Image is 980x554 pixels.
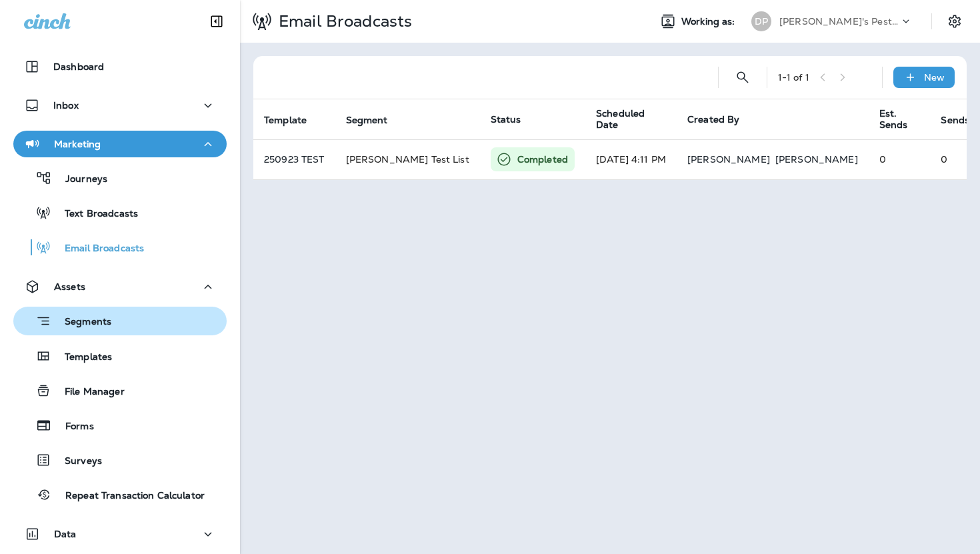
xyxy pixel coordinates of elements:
[13,411,227,439] button: Forms
[54,281,85,292] p: Assets
[264,154,325,165] p: 250923 TEST
[778,72,809,83] div: 1 - 1 of 1
[13,53,227,80] button: Dashboard
[779,16,899,27] p: [PERSON_NAME]'s Pest Control
[51,243,144,255] p: Email Broadcasts
[346,114,405,126] span: Segment
[52,421,94,433] p: Forms
[13,164,227,192] button: Journeys
[491,113,521,125] span: Status
[13,233,227,261] button: Email Broadcasts
[346,115,388,126] span: Segment
[687,113,739,125] span: Created By
[13,377,227,405] button: File Manager
[13,446,227,474] button: Surveys
[13,342,227,370] button: Templates
[775,154,858,165] p: [PERSON_NAME]
[13,92,227,119] button: Inbox
[13,481,227,509] button: Repeat Transaction Calculator
[879,108,908,131] span: Est. Sends
[13,307,227,335] button: Segments
[13,273,227,300] button: Assets
[943,9,967,33] button: Settings
[51,455,102,468] p: Surveys
[879,108,925,131] span: Est. Sends
[596,108,671,131] span: Scheduled Date
[54,139,101,149] p: Marketing
[687,154,770,165] p: [PERSON_NAME]
[264,114,324,126] span: Template
[869,139,931,179] td: 0
[346,153,469,165] span: Joyce Test List
[729,64,756,91] button: Search Email Broadcasts
[13,131,227,157] button: Marketing
[51,316,111,329] p: Segments
[51,386,125,399] p: File Manager
[198,8,235,35] button: Collapse Sidebar
[273,11,412,31] p: Email Broadcasts
[53,61,104,72] p: Dashboard
[751,11,771,31] div: DP
[596,108,654,131] span: Scheduled Date
[13,199,227,227] button: Text Broadcasts
[517,153,568,166] p: Completed
[51,351,112,364] p: Templates
[51,208,138,221] p: Text Broadcasts
[681,16,738,27] span: Working as:
[264,115,307,126] span: Template
[924,72,945,83] p: New
[13,521,227,547] button: Data
[54,529,77,539] p: Data
[585,139,677,179] td: [DATE] 4:11 PM
[52,173,107,186] p: Journeys
[53,100,79,111] p: Inbox
[52,490,205,503] p: Repeat Transaction Calculator
[941,115,969,126] span: Sends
